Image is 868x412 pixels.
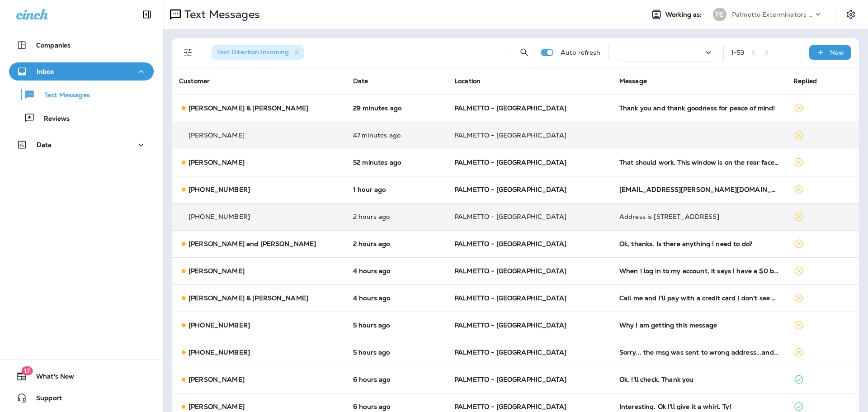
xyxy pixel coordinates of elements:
[212,45,304,60] div: Text Direction:Incoming
[830,49,844,56] p: New
[665,11,704,19] span: Working as:
[189,349,250,356] p: [PHONE_NUMBER]
[27,373,74,384] span: What's New
[189,376,245,383] p: [PERSON_NAME]
[619,403,779,410] div: Interesting. Ok I'll give it a whirl. Ty!
[454,104,566,112] span: PALMETTO - [GEOGRAPHIC_DATA]
[454,294,566,302] span: PALMETTO - [GEOGRAPHIC_DATA]
[27,394,62,405] span: Support
[9,367,154,385] button: 17What's New
[179,77,210,85] span: Customer
[9,36,154,54] button: Companies
[561,49,601,56] p: Auto refresh
[353,186,440,193] p: Aug 13, 2025 03:48 PM
[454,321,566,329] span: PALMETTO - [GEOGRAPHIC_DATA]
[619,159,779,166] div: That should work. This window is on the rear face of the house, above the kitchen sink. It is eas...
[9,62,154,81] button: Inbox
[793,77,817,85] span: Replied
[353,132,440,139] p: Aug 13, 2025 04:10 PM
[189,104,308,112] p: [PERSON_NAME] & [PERSON_NAME]
[713,8,726,21] div: PE
[189,240,316,247] p: [PERSON_NAME] and [PERSON_NAME]
[619,240,779,247] div: Ok, thanks. Is there anything I need to do?
[37,68,54,75] p: Inbox
[189,132,245,139] p: [PERSON_NAME]
[9,389,154,407] button: Support
[353,213,440,220] p: Aug 13, 2025 02:37 PM
[454,348,566,356] span: PALMETTO - [GEOGRAPHIC_DATA]
[353,267,440,275] p: Aug 13, 2025 12:36 PM
[179,43,197,62] button: Filters
[619,213,779,220] div: Address is 2585 Seabrook Island Road; Seabrook Island
[454,240,566,248] span: PALMETTO - [GEOGRAPHIC_DATA]
[353,159,440,166] p: Aug 13, 2025 04:05 PM
[353,322,440,329] p: Aug 13, 2025 11:54 AM
[353,77,368,85] span: Date
[189,322,250,329] p: [PHONE_NUMBER]
[619,104,779,112] div: Thank you and thank goodness for peace of mind!
[454,213,566,221] span: PALMETTO - [GEOGRAPHIC_DATA]
[189,403,245,410] p: [PERSON_NAME]
[454,77,481,85] span: Location
[9,85,154,104] button: Text Messages
[619,349,779,356] div: Sorry... the msg was sent to wrong address...and yes the mentioned credit card can be used for th...
[454,403,566,411] span: PALMETTO - [GEOGRAPHIC_DATA]
[619,267,779,275] div: When I log in to my account, it says I have a $0 balance.
[189,294,308,302] p: [PERSON_NAME] & [PERSON_NAME]
[9,109,154,128] button: Reviews
[353,104,440,112] p: Aug 13, 2025 04:28 PM
[37,141,52,148] p: Data
[353,376,440,383] p: Aug 13, 2025 10:55 AM
[353,403,440,410] p: Aug 13, 2025 10:52 AM
[35,91,90,100] p: Text Messages
[732,11,813,18] p: Palmetto Exterminators LLC
[189,267,245,275] p: [PERSON_NAME]
[454,158,566,166] span: PALMETTO - [GEOGRAPHIC_DATA]
[189,186,250,193] p: [PHONE_NUMBER]
[181,8,260,21] p: Text Messages
[9,136,154,154] button: Data
[134,5,160,24] button: Collapse Sidebar
[619,294,779,302] div: Call me and I'll pay with a credit card I don't see a report of the inspection-can you sent that ...
[21,366,33,375] span: 17
[189,213,250,220] p: [PHONE_NUMBER]
[619,77,647,85] span: Message
[353,240,440,247] p: Aug 13, 2025 02:20 PM
[619,322,779,329] div: Why I am getting this message
[731,49,745,56] div: 1 - 53
[454,185,566,194] span: PALMETTO - [GEOGRAPHIC_DATA]
[454,131,566,139] span: PALMETTO - [GEOGRAPHIC_DATA]
[36,42,71,49] p: Companies
[217,48,289,56] span: Text Direction : Incoming
[619,186,779,193] div: asb1954@reagan.com
[353,294,440,302] p: Aug 13, 2025 12:02 PM
[454,267,566,275] span: PALMETTO - [GEOGRAPHIC_DATA]
[843,6,859,23] button: Settings
[189,159,245,166] p: [PERSON_NAME]
[353,349,440,356] p: Aug 13, 2025 11:53 AM
[454,375,566,384] span: PALMETTO - [GEOGRAPHIC_DATA]
[619,376,779,383] div: Ok. I'll check. Thank you
[515,43,533,62] button: Search Messages
[35,115,70,123] p: Reviews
